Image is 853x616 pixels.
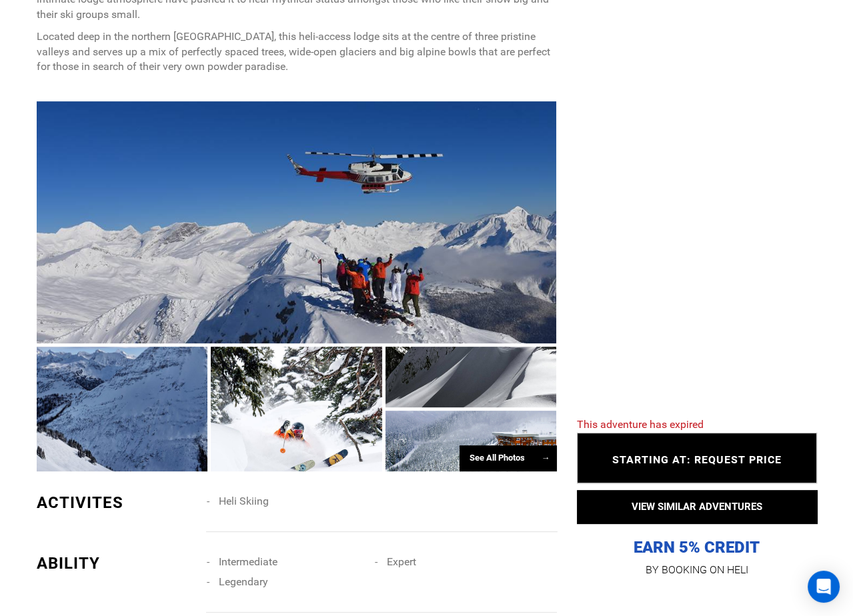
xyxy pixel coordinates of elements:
[577,490,817,523] button: VIEW SIMILAR ADVENTURES
[542,453,550,463] span: →
[218,575,267,588] span: Legendary
[577,418,704,431] span: This adventure has expired
[37,491,197,514] div: ACTIVITES
[386,555,415,568] span: Expert
[37,29,557,75] p: Located deep in the northern [GEOGRAPHIC_DATA], this heli-access lodge sits at the centre of thre...
[460,445,557,471] div: See All Photos
[218,555,277,568] span: Intermediate
[612,453,782,466] span: STARTING AT: REQUEST PRICE
[218,495,268,507] span: Heli Skiing
[37,552,197,575] div: ABILITY
[577,561,817,579] p: BY BOOKING ON HELI
[808,571,840,603] div: Open Intercom Messenger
